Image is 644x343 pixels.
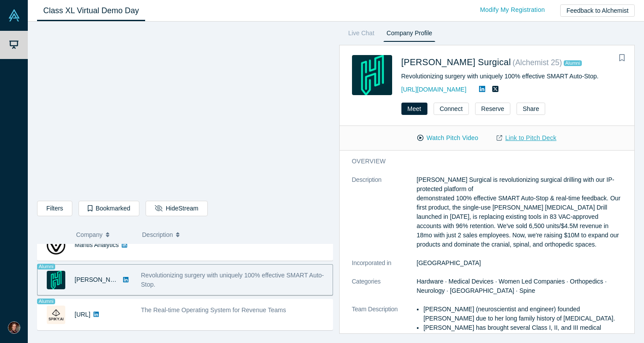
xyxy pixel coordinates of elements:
a: Live Chat [345,28,378,42]
dt: Description [352,175,417,258]
button: Watch Pitch Video [408,130,487,146]
img: Hubly Surgical's Logo [47,271,65,289]
a: Class XL Virtual Demo Day [37,0,145,21]
span: Alumni [37,264,55,269]
p: [PERSON_NAME] Surgical is revolutionizing surgical drilling with our IP-protected platform of dem... [417,175,622,249]
button: Connect [434,103,469,115]
dt: Categories [352,277,417,305]
img: Hubly Surgical's Logo [352,55,392,95]
a: [URL][DOMAIN_NAME] [401,86,467,93]
button: Description [142,225,327,244]
span: Hardware · Medical Devices · Women Led Companies · Orthopedics · Neurology · [GEOGRAPHIC_DATA] · ... [417,278,607,294]
button: Meet [401,103,427,115]
li: [PERSON_NAME] has brought several Class I, II, and III medical devices from ideation to launch. [423,323,622,342]
a: [PERSON_NAME] Surgical [401,57,511,67]
span: Company [76,225,103,244]
a: Company Profile [383,28,435,42]
a: [PERSON_NAME] Surgical [75,276,150,283]
iframe: Alchemist Class XL Demo Day: Vault [37,29,333,194]
a: Mantis Analytics [75,241,119,248]
button: Filters [37,201,72,216]
button: Share [517,103,545,115]
button: Company [76,225,133,244]
dd: [GEOGRAPHIC_DATA] [417,258,622,268]
img: Alchemist Vault Logo [8,9,20,22]
button: HideStream [146,201,207,216]
span: Revolutionizing surgery with uniquely 100% effective SMART Auto-Stop. [141,272,324,288]
img: Spiky.ai's Logo [47,306,65,324]
span: Alumni [37,299,55,304]
small: ( Alchemist 25 ) [513,58,562,67]
button: Reserve [475,103,510,115]
button: Bookmarked [79,201,139,216]
li: [PERSON_NAME] (neuroscientist and engineer) founded [PERSON_NAME] due to her long family history ... [423,305,622,323]
button: Bookmark [616,52,628,64]
span: Alumni [564,60,582,66]
span: The Real-time Operating System for Revenue Teams [141,306,286,313]
a: Modify My Registration [471,2,554,18]
button: Feedback to Alchemist [560,4,635,17]
span: Description [142,225,173,244]
div: Revolutionizing surgery with uniquely 100% effective SMART Auto-Stop. [401,72,622,81]
a: Link to Pitch Deck [487,130,565,146]
img: Mantis Analytics's Logo [47,236,65,254]
img: John Forbes's Account [8,321,20,334]
h3: overview [352,157,610,166]
dt: Incorporated in [352,258,417,277]
a: [URL] [75,311,90,318]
